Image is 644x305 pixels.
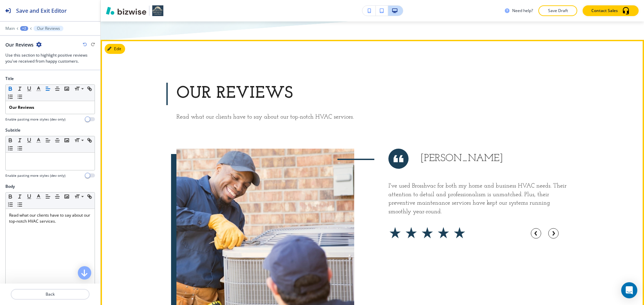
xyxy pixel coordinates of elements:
p: Back [11,291,89,297]
h4: Enable pasting more styles (dev only) [5,173,65,178]
button: Back [11,289,90,300]
button: Save Draft [538,5,577,16]
h3: Use this section to highlight positive reviews you've received from happy customers. [5,52,95,64]
p: Read what our clients have to say about our top-notch HVAC services. [9,212,91,224]
p: Read what our clients have to say about our top-notch HVAC services. [176,113,568,122]
h5: [PERSON_NAME] [421,152,503,165]
button: Edit [105,44,125,54]
button: Contact Sales [583,5,639,16]
h2: Save and Exit Editor [16,7,67,15]
p: Save Draft [547,8,569,14]
div: Open Intercom Messenger [621,282,637,298]
strong: Our Reviews [176,85,293,102]
h4: Enable pasting more styles (dev only) [5,117,65,122]
h3: Need help? [512,8,533,14]
h2: Title [5,76,14,82]
button: Our Reviews [34,26,63,31]
img: Bizwise Logo [106,7,146,15]
h2: Our Reviews [5,41,34,48]
p: I've used Brosshvac for both my home and business HVAC needs. Their attention to detail and profe... [388,182,568,217]
button: Main [5,26,15,31]
strong: Our Reviews [9,104,34,110]
button: +2 [20,26,28,31]
img: Your Logo [152,5,163,16]
h2: Subtitle [5,127,20,133]
p: Contact Sales [591,8,618,14]
p: Our Reviews [37,26,60,31]
h2: Body [5,183,15,189]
